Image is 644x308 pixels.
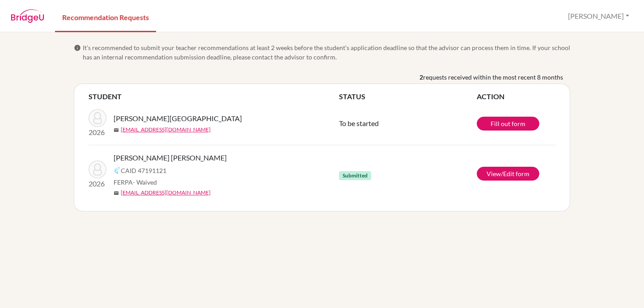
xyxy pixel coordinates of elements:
b: 2 [419,72,423,82]
img: Singh Ghai, Poorav [89,160,106,178]
span: - Waived [133,178,157,186]
a: Fill out form [477,117,539,131]
span: mail [114,127,119,133]
span: [PERSON_NAME] [PERSON_NAME] [114,152,227,163]
a: [EMAIL_ADDRESS][DOMAIN_NAME] [121,189,211,197]
span: [PERSON_NAME][GEOGRAPHIC_DATA] [114,113,242,124]
span: It’s recommended to submit your teacher recommendations at least 2 weeks before the student’s app... [83,43,570,62]
span: Submitted [339,171,371,180]
span: FERPA [114,177,157,187]
a: Recommendation Requests [55,1,156,32]
a: [EMAIL_ADDRESS][DOMAIN_NAME] [121,126,211,134]
img: Sabharwal, Ayana [89,109,106,127]
p: 2026 [89,127,106,138]
img: Common App logo [114,167,121,174]
img: BridgeU logo [11,9,44,23]
span: info [74,44,81,51]
th: STUDENT [89,91,339,102]
button: [PERSON_NAME] [564,8,633,25]
a: View/Edit form [477,167,539,181]
p: 2026 [89,178,106,189]
span: requests received within the most recent 8 months [423,72,563,82]
th: ACTION [477,91,555,102]
th: STATUS [339,91,477,102]
span: To be started [339,119,379,127]
span: CAID 47191121 [121,166,166,175]
span: mail [114,190,119,196]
